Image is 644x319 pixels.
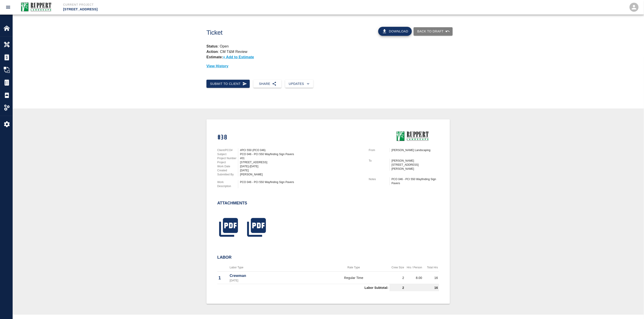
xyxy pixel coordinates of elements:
p: : Open [206,44,450,49]
th: Labor Type [229,263,318,272]
p: Notes [369,177,390,181]
img: Ruppert Landscaping [16,1,54,13]
div: PCO 046 - PCI 550 Wayfinding Sign Pavers [240,180,363,184]
p: Work Description [217,180,238,188]
p: : CM T&M Review [206,50,248,54]
img: Ruppert Landscaping [391,130,432,143]
div: PCO 046 - PCI 550 Wayfinding Sign Pavers [392,177,439,185]
td: 8.00 [405,272,423,284]
div: #01 [240,156,363,160]
p: [DATE] [230,278,317,283]
td: Labor Subtotal: [217,284,390,292]
td: 2 [390,284,405,292]
th: Rate Type [318,263,390,272]
button: Updates [285,80,313,88]
p: Project Number [217,156,238,160]
p: [STREET_ADDRESS] [63,7,346,12]
p: [STREET_ADDRESS][PERSON_NAME] [392,163,439,171]
p: Subject [217,152,238,156]
p: View History [206,63,450,69]
h2: Labor [217,255,439,260]
strong: Estimate: [206,55,223,59]
p: + Add to Estimate [223,55,254,59]
p: [PERSON_NAME] Landscaping [392,148,439,152]
button: open drawer [3,2,14,13]
th: Crew Size [390,263,405,272]
div: PCO 046 - PCI 550 Wayfinding Sign Pavers [240,152,363,156]
h1: Ticket [206,29,347,36]
p: Work Date [217,164,238,168]
strong: Action [206,50,218,54]
h2: Attachments [217,201,247,206]
p: Crewman [230,273,317,278]
strong: Status [206,44,218,48]
p: Created [217,168,238,172]
p: To [369,159,390,163]
div: #PCI 550 (PCO 046) [240,148,363,152]
div: [STREET_ADDRESS] [240,160,363,164]
div: [PERSON_NAME] [240,172,363,176]
p: Client/PCO# [217,148,238,152]
th: Hrs / Person [405,263,423,272]
th: Total Hrs [423,263,439,272]
p: 1 [218,274,227,281]
p: Project [217,160,238,164]
div: [DATE] [240,168,363,172]
iframe: Chat Widget [621,297,644,319]
td: Regular Time [318,272,390,284]
p: Current Project [63,3,346,7]
button: Download [378,27,412,36]
p: [PERSON_NAME] [392,159,439,163]
td: 16 [405,284,439,292]
button: Submit to Client [206,80,250,88]
div: [DATE]-[DATE] [240,164,363,168]
button: Back to Draft [414,27,453,36]
p: From [369,148,390,152]
td: 2 [390,272,405,284]
p: Submitted By [217,172,238,176]
h1: #38 [217,134,363,142]
td: 16 [423,272,439,284]
button: Share [253,80,282,88]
